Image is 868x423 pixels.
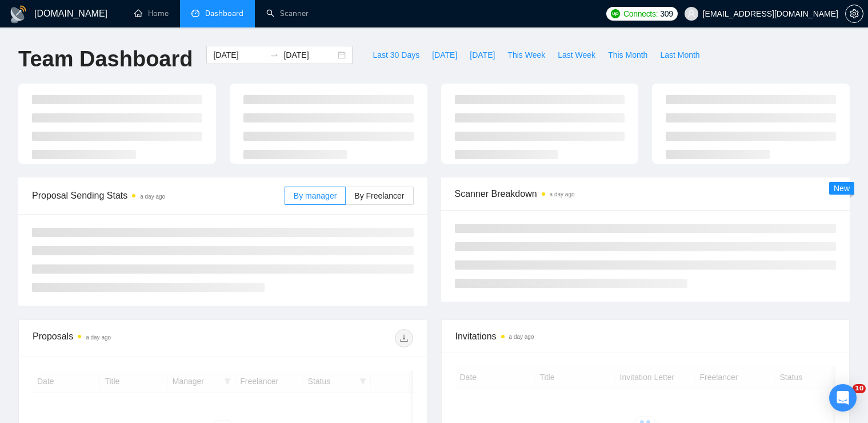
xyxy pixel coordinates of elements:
[654,46,706,64] button: Last Month
[213,49,265,61] input: Start date
[660,7,673,20] span: 309
[18,46,193,73] h1: Team Dashboard
[829,384,857,412] div: Open Intercom Messenger
[501,46,551,64] button: This Week
[463,46,501,64] button: [DATE]
[608,49,647,61] span: This Month
[432,49,457,61] span: [DATE]
[455,187,837,201] span: Scanner Breakdown
[611,9,620,18] img: upwork-logo.png
[455,329,836,343] span: Invitations
[366,46,426,64] button: Last 30 Days
[205,9,243,18] span: Dashboard
[9,5,27,23] img: logo
[660,49,699,61] span: Last Month
[550,191,575,197] time: a day ago
[834,184,850,193] span: New
[853,384,866,393] span: 10
[270,50,279,60] span: swap-right
[845,5,863,23] button: setting
[373,49,419,61] span: Last 30 Days
[845,9,863,18] a: setting
[32,188,285,203] span: Proposal Sending Stats
[507,49,545,61] span: This Week
[509,334,534,340] time: a day ago
[270,50,279,60] span: to
[846,9,863,18] span: setting
[134,9,169,18] a: homeHome
[191,9,199,17] span: dashboard
[294,191,337,200] span: By manager
[33,329,223,347] div: Proposals
[558,49,595,61] span: Last Week
[470,49,495,61] span: [DATE]
[602,46,654,64] button: This Month
[426,46,463,64] button: [DATE]
[551,46,602,64] button: Last Week
[354,191,404,200] span: By Freelancer
[86,334,111,341] time: a day ago
[687,10,695,18] span: user
[623,7,658,20] span: Connects:
[140,193,165,200] time: a day ago
[283,49,335,61] input: End date
[266,9,309,18] a: searchScanner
